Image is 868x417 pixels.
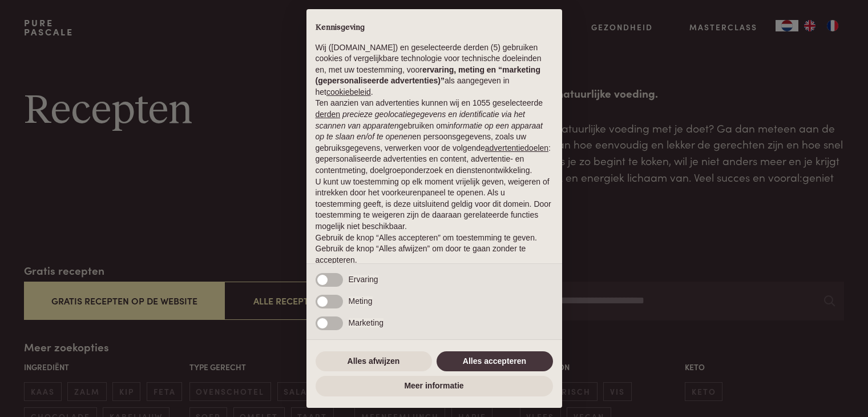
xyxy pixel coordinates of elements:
h2: Kennisgeving [316,23,553,33]
button: Alles afwijzen [316,351,432,372]
p: Wij ([DOMAIN_NAME]) en geselecteerde derden (5) gebruiken cookies of vergelijkbare technologie vo... [316,42,553,98]
p: Ten aanzien van advertenties kunnen wij en 1055 geselecteerde gebruiken om en persoonsgegevens, z... [316,98,553,176]
p: U kunt uw toestemming op elk moment vrijelijk geven, weigeren of intrekken door het voorkeurenpan... [316,177,553,232]
button: advertentiedoelen [485,143,548,154]
button: Meer informatie [316,376,553,396]
span: Ervaring [349,275,378,284]
p: Gebruik de knop “Alles accepteren” om toestemming te geven. Gebruik de knop “Alles afwijzen” om d... [316,232,553,266]
a: cookiebeleid [326,87,371,97]
button: Alles accepteren [437,351,553,372]
em: precieze geolocatiegegevens en identificatie via het scannen van apparaten [316,110,525,130]
span: Meting [349,296,373,306]
strong: ervaring, meting en “marketing (gepersonaliseerde advertenties)” [316,65,540,86]
button: derden [316,109,341,121]
span: Marketing [349,318,383,327]
em: informatie op een apparaat op te slaan en/of te openen [316,121,543,142]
